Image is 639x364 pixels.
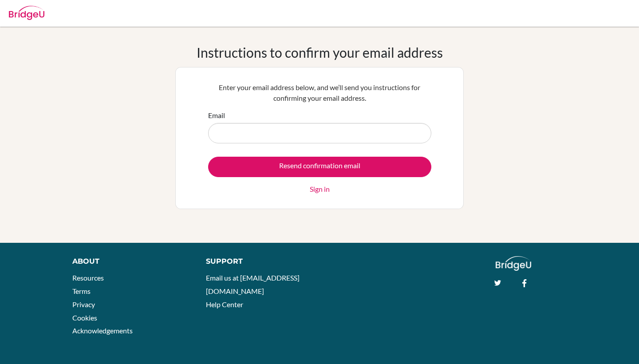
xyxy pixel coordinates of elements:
[206,256,311,267] div: Support
[72,326,133,335] a: Acknowledgements
[72,287,91,295] a: Terms
[208,110,225,121] label: Email
[72,300,95,309] a: Privacy
[496,256,532,271] img: logo_white@2x-f4f0deed5e89b7ecb1c2cc34c3e3d731f90f0f143d5ea2071677605dd97b5244.png
[197,44,443,60] h1: Instructions to confirm your email address
[208,82,431,103] p: Enter your email address below, and we’ll send you instructions for confirming your email address.
[72,313,97,322] a: Cookies
[72,256,186,267] div: About
[72,273,104,282] a: Resources
[206,273,300,295] a: Email us at [EMAIL_ADDRESS][DOMAIN_NAME]
[9,6,44,20] img: Bridge-U
[310,184,330,194] a: Sign in
[206,300,243,309] a: Help Center
[208,157,431,177] input: Resend confirmation email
